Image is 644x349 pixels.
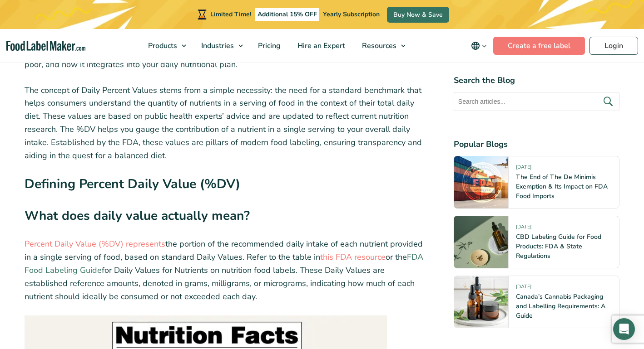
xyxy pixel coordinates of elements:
span: Pricing [255,41,282,51]
a: Hire an Expert [289,29,352,63]
a: Products [140,29,191,63]
a: Login [590,37,638,55]
a: Buy Now & Save [387,7,449,23]
a: CBD Labeling Guide for Food Products: FDA & State Regulations [516,233,601,260]
span: Industries [198,41,235,51]
p: the portion of the recommended daily intake of each nutrient provided in a single serving of food... [25,238,424,303]
span: [DATE] [516,283,531,294]
h4: Search the Blog [454,74,619,87]
span: Yearly Subscription [323,10,380,19]
a: Create a free label [493,37,585,55]
strong: Defining Percent Daily Value (%DV) [25,175,240,193]
a: Pricing [250,29,287,63]
span: [DATE] [516,223,531,234]
p: The concept of Daily Percent Values stems from a simple necessity: the need for a standard benchm... [25,84,424,162]
span: Limited Time! [210,10,251,19]
h4: Popular Blogs [454,138,619,150]
span: Hire an Expert [295,41,346,51]
span: Additional 15% OFF [255,8,319,21]
a: Resources [354,29,410,63]
span: [DATE] [516,164,531,174]
strong: What does daily value actually mean? [25,207,250,224]
input: Search articles... [454,92,619,111]
a: Industries [193,29,248,63]
a: The End of The De Minimis Exemption & Its Impact on FDA Food Imports [516,173,608,200]
span: Products [145,41,178,51]
a: Percent Daily Value (%DV) represents [25,238,165,249]
a: this FDA resource [320,252,386,262]
div: Open Intercom Messenger [613,318,635,340]
a: Canada’s Cannabis Packaging and Labelling Requirements: A Guide [516,292,605,320]
span: Resources [359,41,397,51]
